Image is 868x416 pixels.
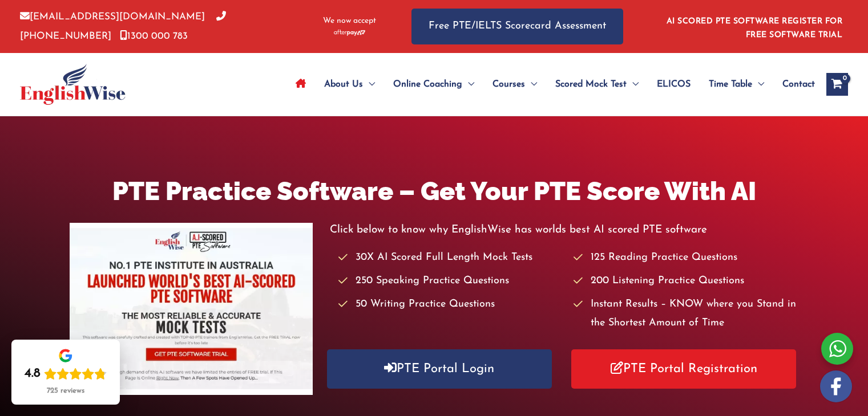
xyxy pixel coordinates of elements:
[709,64,752,104] span: Time Table
[574,248,798,267] li: 125 Reading Practice Questions
[752,64,764,104] span: Menu Toggle
[492,64,525,104] span: Courses
[20,12,205,22] a: [EMAIL_ADDRESS][DOMAIN_NAME]
[330,221,799,239] p: Click below to know why EnglishWise has worlds best AI scored PTE software
[338,272,563,291] li: 250 Speaking Practice Questions
[363,64,375,104] span: Menu Toggle
[411,9,623,44] a: Free PTE/IELTS Scorecard Assessment
[574,272,798,291] li: 200 Listening Practice Questions
[338,248,563,267] li: 30X AI Scored Full Length Mock Tests
[660,8,848,45] aside: Header Widget 1
[657,64,691,104] span: ELICOS
[483,64,546,104] a: CoursesMenu Toggle
[20,12,226,40] a: [PHONE_NUMBER]
[826,73,848,96] a: View Shopping Cart, empty
[648,64,700,104] a: ELICOS
[462,64,474,104] span: Menu Toggle
[25,366,41,382] div: 4.8
[525,64,537,104] span: Menu Toggle
[327,349,552,389] a: PTE Portal Login
[667,17,843,39] a: AI SCORED PTE SOFTWARE REGISTER FOR FREE SOFTWARE TRIAL
[773,64,815,104] a: Contact
[782,64,815,104] span: Contact
[820,370,852,402] img: white-facebook.png
[20,64,126,105] img: cropped-ew-logo
[324,64,363,104] span: About Us
[286,64,815,104] nav: Site Navigation: Main Menu
[323,15,376,27] span: We now accept
[627,64,639,104] span: Menu Toggle
[555,64,627,104] span: Scored Mock Test
[338,295,563,314] li: 50 Writing Practice Questions
[546,64,648,104] a: Scored Mock TestMenu Toggle
[384,64,483,104] a: Online CoachingMenu Toggle
[25,366,107,382] div: Rating: 4.8 out of 5
[393,64,462,104] span: Online Coaching
[315,64,384,104] a: About UsMenu Toggle
[120,31,188,41] a: 1300 000 783
[700,64,773,104] a: Time TableMenu Toggle
[334,30,365,36] img: Afterpay-Logo
[574,295,798,333] li: Instant Results – KNOW where you Stand in the Shortest Amount of Time
[70,223,313,395] img: pte-institute-main
[47,386,84,395] div: 725 reviews
[571,349,796,389] a: PTE Portal Registration
[70,173,799,209] h1: PTE Practice Software – Get Your PTE Score With AI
